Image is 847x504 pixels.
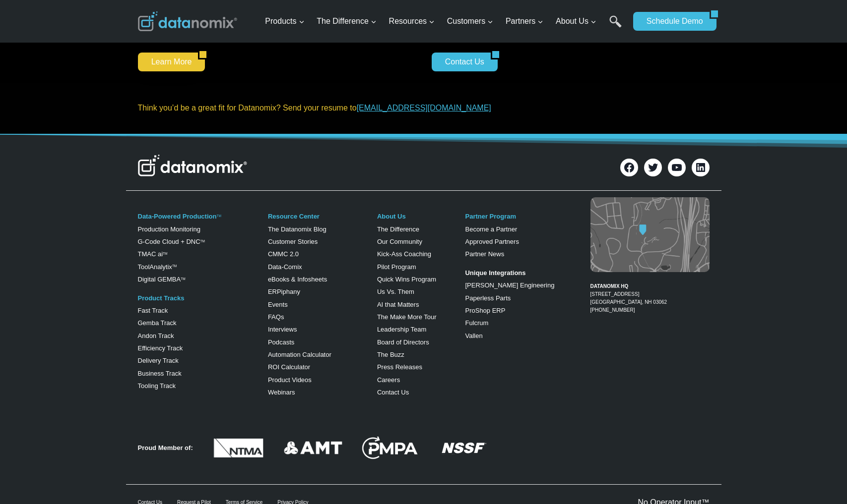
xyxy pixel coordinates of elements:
[268,263,302,271] a: Data-Comix
[268,351,331,358] a: Automation Calculator
[138,238,205,245] a: G-Code Cloud + DNCTM
[389,15,435,28] span: Resources
[138,276,186,283] a: Digital GEMBATM
[138,357,179,364] a: Delivery Track
[377,301,419,308] a: AI that Matters
[377,288,414,295] a: Us Vs. Them
[265,15,304,28] span: Products
[377,389,409,396] a: Contact Us
[138,382,176,390] a: Tooling Track
[138,263,172,271] a: ToolAnalytix
[465,238,519,245] a: Approved Partners
[377,276,436,283] a: Quick Wins Program
[377,225,419,233] a: The Difference
[268,225,326,233] a: The Datanomix Blog
[268,313,284,321] a: FAQs
[138,250,168,258] a: TMAC aiTM
[377,351,404,358] a: The Buzz
[633,12,710,31] a: Schedule Demo
[268,213,320,220] a: Resource Center
[465,307,505,314] a: ProShop ERP
[138,344,183,352] a: Efficiency Track
[138,53,198,71] a: Learn More
[200,239,205,243] sup: TM
[432,53,491,71] a: Contact Us
[268,326,297,333] a: Interviews
[163,252,167,255] sup: TM
[261,5,628,38] nav: Primary Navigation
[590,283,629,289] strong: DATANOMIX HQ
[465,225,517,233] a: Become a Partner
[268,238,318,245] a: Customer Stories
[268,389,295,396] a: Webinars
[357,104,491,112] a: [EMAIL_ADDRESS][DOMAIN_NAME]
[590,275,710,314] figcaption: [PHONE_NUMBER]
[138,444,193,451] strong: Proud Member of:
[377,326,427,333] a: Leadership Team
[506,15,543,28] span: Partners
[138,11,237,31] img: Datanomix
[465,269,525,277] strong: Unique Integrations
[590,197,710,272] img: Datanomix map image
[465,213,516,220] a: Partner Program
[377,363,422,371] a: Press Releases
[138,213,217,220] a: Data-Powered Production
[138,370,182,377] a: Business Track
[377,263,416,271] a: Pilot Program
[465,294,511,302] a: Paperless Parts
[317,15,377,28] span: The Difference
[377,338,429,346] a: Board of Directors
[138,155,247,176] img: Datanomix Logo
[138,225,200,233] a: Production Monitoring
[268,376,312,384] a: Product Videos
[216,214,221,218] a: TM
[377,213,406,220] a: About Us
[465,319,488,327] a: Fulcrum
[447,15,493,28] span: Customers
[377,238,422,245] a: Our Community
[138,102,710,114] p: Think you’d be a great fit for Datanomix? Send your resume to
[268,276,327,283] a: eBooks & Infosheets
[556,15,596,28] span: About Us
[268,338,294,346] a: Podcasts
[138,294,185,302] a: Product Tracks
[268,250,299,258] a: CMMC 2.0
[268,288,300,295] a: ERPiphany
[377,376,400,384] a: Careers
[465,281,554,289] a: [PERSON_NAME] Engineering
[465,332,482,339] a: Vallen
[465,250,504,258] a: Partner News
[172,264,177,268] a: TM
[138,319,177,327] a: Gemba Track
[268,301,288,308] a: Events
[138,332,174,339] a: Andon Track
[609,15,622,38] a: Search
[181,277,185,280] sup: TM
[590,291,667,305] a: [STREET_ADDRESS][GEOGRAPHIC_DATA], NH 03062
[138,307,168,314] a: Fast Track
[377,313,437,321] a: The Make More Tour
[268,363,310,371] a: ROI Calculator
[377,250,431,258] a: Kick-Ass Coaching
